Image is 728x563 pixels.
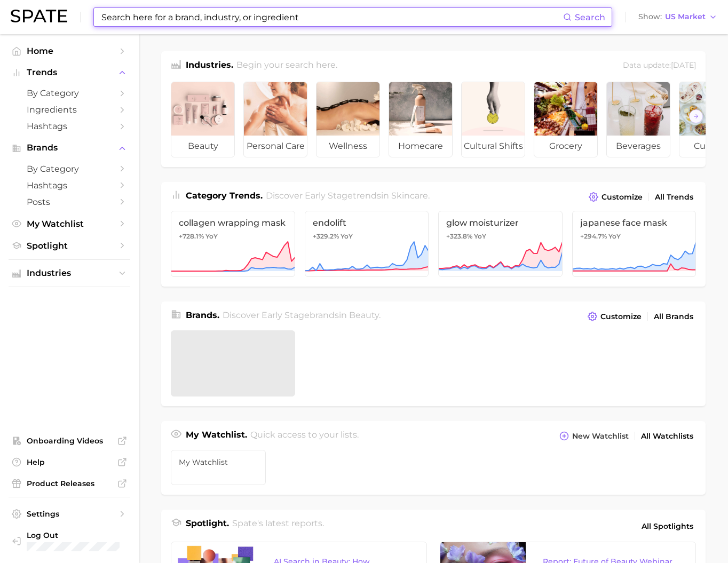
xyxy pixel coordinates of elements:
[186,191,263,201] span: Category Trends .
[572,432,629,441] span: New Watchlist
[179,458,258,466] span: My Watchlist
[9,454,130,470] a: Help
[602,193,643,202] span: Customize
[232,517,324,535] h2: Spate's latest reports.
[186,517,229,535] h1: Spotlight.
[250,429,359,443] h2: Quick access to your lists.
[654,312,693,321] span: All Brands
[665,14,706,20] span: US Market
[641,432,693,441] span: All Watchlists
[171,211,295,277] a: collagen wrapping mask+728.1% YoY
[638,14,662,20] span: Show
[27,46,112,56] span: Home
[9,65,130,81] button: Trends
[27,268,112,278] span: Industries
[244,136,307,157] span: personal care
[27,436,112,446] span: Onboarding Videos
[11,10,67,22] img: SPATE
[638,429,696,443] a: All Watchlists
[389,82,453,157] a: homecare
[305,211,429,277] a: endolift+329.2% YoY
[205,232,218,241] span: YoY
[9,433,130,449] a: Onboarding Videos
[534,82,598,157] a: grocery
[9,101,130,118] a: Ingredients
[462,136,525,157] span: cultural shifts
[27,88,112,98] span: by Category
[9,43,130,59] a: Home
[27,219,112,229] span: My Watchlist
[27,509,112,519] span: Settings
[652,190,696,204] a: All Trends
[606,82,670,157] a: beverages
[575,12,605,22] span: Search
[186,429,247,443] h1: My Watchlist.
[171,450,266,485] a: My Watchlist
[27,241,112,251] span: Spotlight
[27,105,112,115] span: Ingredients
[349,310,379,320] span: beauty
[9,177,130,194] a: Hashtags
[27,457,112,467] span: Help
[623,59,696,73] div: Data update: [DATE]
[27,479,112,488] span: Product Releases
[586,189,645,204] button: Customize
[608,232,621,241] span: YoY
[100,8,563,26] input: Search here for a brand, industry, or ingredient
[316,136,379,157] span: wellness
[266,191,430,201] span: Discover Early Stage trends in .
[27,164,112,174] span: by Category
[27,121,112,131] span: Hashtags
[557,429,631,443] button: New Watchlist
[179,232,204,240] span: +728.1%
[313,218,421,228] span: endolift
[27,143,112,153] span: Brands
[655,193,693,202] span: All Trends
[9,216,130,232] a: My Watchlist
[223,310,381,320] span: Discover Early Stage brands in .
[341,232,353,241] span: YoY
[236,59,337,73] h2: Begin your search here.
[585,309,644,324] button: Customize
[474,232,486,241] span: YoY
[27,68,112,77] span: Trends
[27,197,112,207] span: Posts
[607,136,670,157] span: beverages
[179,218,287,228] span: collagen wrapping mask
[639,517,696,535] a: All Spotlights
[171,136,234,157] span: beauty
[9,527,130,554] a: Log out. Currently logged in with e-mail doyeon@spate.nyc.
[651,310,696,324] a: All Brands
[9,265,130,281] button: Industries
[389,136,452,157] span: homecare
[186,59,233,73] h1: Industries.
[600,312,642,321] span: Customize
[534,136,597,157] span: grocery
[9,194,130,210] a: Posts
[689,109,703,123] button: Scroll Right
[9,118,130,134] a: Hashtags
[27,180,112,191] span: Hashtags
[313,232,339,240] span: +329.2%
[171,82,235,157] a: beauty
[9,161,130,177] a: by Category
[9,237,130,254] a: Spotlight
[9,85,130,101] a: by Category
[186,310,219,320] span: Brands .
[580,218,689,228] span: japanese face mask
[316,82,380,157] a: wellness
[580,232,607,240] span: +294.7%
[9,140,130,156] button: Brands
[9,506,130,522] a: Settings
[461,82,525,157] a: cultural shifts
[27,530,122,540] span: Log Out
[438,211,563,277] a: glow moisturizer+323.8% YoY
[243,82,307,157] a: personal care
[642,520,693,533] span: All Spotlights
[446,232,472,240] span: +323.8%
[446,218,555,228] span: glow moisturizer
[636,10,720,24] button: ShowUS Market
[572,211,697,277] a: japanese face mask+294.7% YoY
[391,191,428,201] span: skincare
[9,475,130,491] a: Product Releases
